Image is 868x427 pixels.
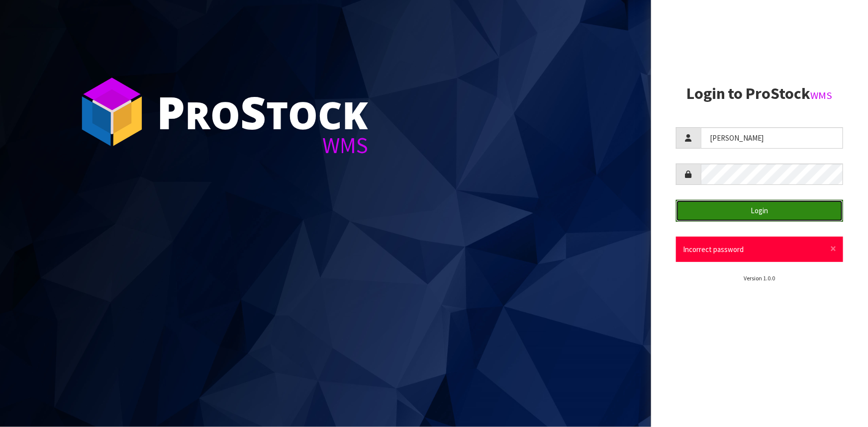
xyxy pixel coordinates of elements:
[676,200,843,221] button: Login
[157,134,368,157] div: WMS
[240,82,266,142] span: S
[75,75,149,149] img: ProStock Cube
[811,89,833,102] small: WMS
[830,242,836,256] span: ×
[701,127,843,149] input: Username
[683,245,744,254] span: Incorrect password
[744,274,775,282] small: Version 1.0.0
[676,85,843,102] h2: Login to ProStock
[157,82,185,142] span: P
[157,89,368,134] div: ro tock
